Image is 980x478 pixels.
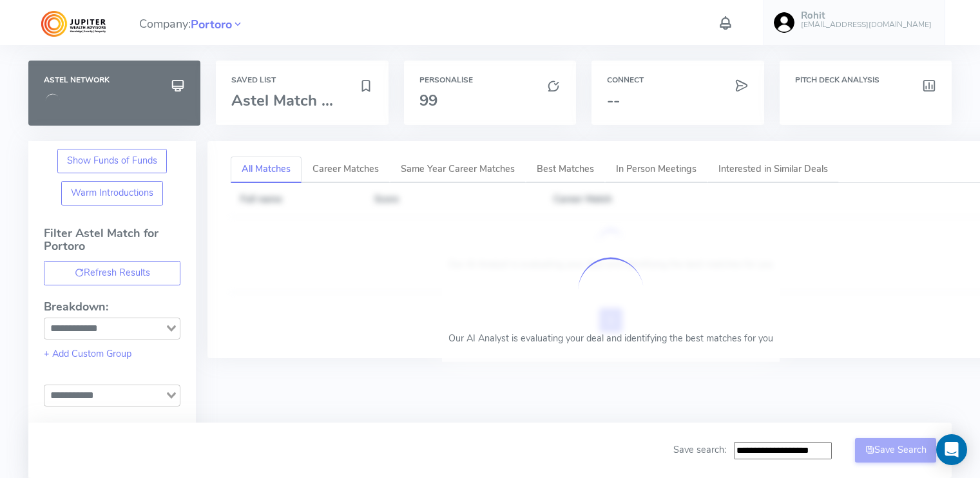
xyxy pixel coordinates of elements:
[936,434,967,465] div: Open Intercom Messenger
[44,227,180,261] h4: Filter Astel Match for Portoro
[44,347,131,360] a: + Add Custom Group
[801,21,932,29] h6: [EMAIL_ADDRESS][DOMAIN_NAME]
[774,12,794,33] img: user-image
[526,157,605,183] a: Best Matches
[365,183,544,216] th: Score
[607,76,748,84] h6: Connect
[44,261,180,285] button: Refresh Results
[448,332,773,346] p: Our AI Analyst is evaluating your deal and identifying the best matches for you
[673,443,726,456] span: Save search:
[242,162,291,175] span: All Matches
[795,76,936,84] h6: Pitch Deck Analysis
[139,12,244,34] span: Company:
[44,385,180,406] div: Search for option
[419,76,561,84] h6: Personalise
[312,162,379,175] span: Career Matches
[401,162,515,175] span: Same Year Career Matches
[61,181,164,206] button: Warm Introductions
[191,16,232,33] span: Portoro
[537,162,594,175] span: Best Matches
[46,321,164,336] input: Search for option
[231,157,302,183] a: All Matches
[44,318,180,339] div: Search for option
[607,90,620,111] span: --
[390,157,526,183] a: Same Year Career Matches
[44,301,180,314] h4: Breakdown:
[231,183,365,216] th: Full name
[231,76,372,84] h6: Saved List
[231,90,333,111] span: Astel Match ...
[605,157,707,183] a: In Person Meetings
[191,16,232,32] a: Portoro
[302,157,390,183] a: Career Matches
[419,90,437,111] span: 99
[44,76,185,84] h6: Astel Network
[57,149,168,173] button: Show Funds of Funds
[707,157,839,183] a: Interested in Similar Deals
[46,388,164,403] input: Search for option
[801,10,932,21] h5: Rohit
[718,162,828,175] span: Interested in Similar Deals
[616,162,697,175] span: In Person Meetings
